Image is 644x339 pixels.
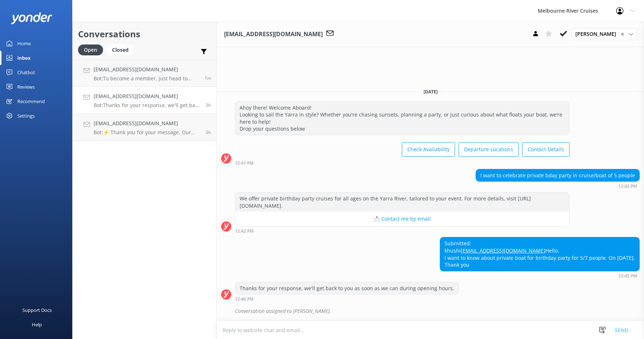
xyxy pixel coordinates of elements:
strong: 12:42 PM [235,229,254,233]
div: Sep 01 2025 12:46pm (UTC +10:00) Australia/Sydney [235,296,459,301]
strong: 12:42 PM [618,184,637,188]
div: Assign User [572,28,637,40]
img: yonder-white-logo.png [11,12,52,24]
button: 📩 Contact me by email [235,212,569,226]
h3: [EMAIL_ADDRESS][DOMAIN_NAME] [224,30,323,39]
div: Conversation assigned to [PERSON_NAME]. [235,305,640,317]
strong: 12:46 PM [235,297,254,301]
a: [EMAIL_ADDRESS][DOMAIN_NAME]Bot:Thanks for your response, we'll get back to you as soon as we can... [73,87,216,114]
div: Sep 01 2025 12:42pm (UTC +10:00) Australia/Sydney [235,228,570,233]
div: Sep 01 2025 12:41pm (UTC +10:00) Australia/Sydney [235,160,570,165]
div: Inbox [17,51,31,65]
div: We offer private birthday party cruises for all ages on the Yarra River, tailored to your event. ... [235,192,569,212]
div: Support Docs [22,303,52,317]
div: Submitted: khushi Hello, I want to know about private boat for birthday party for 5/7 people. On ... [440,237,639,271]
div: Chatbot [17,65,35,80]
h4: [EMAIL_ADDRESS][DOMAIN_NAME] [94,119,200,127]
span: ✕ [621,31,624,38]
span: [DATE] [419,89,442,95]
span: Sep 01 2025 12:45pm (UTC +10:00) Australia/Sydney [206,102,211,108]
a: Open [78,46,107,54]
div: Ahoy there! Welcome Aboard! Looking to sail the Yarra in style? Whether you're chasing sunsets, p... [235,102,569,135]
strong: 12:41 PM [235,161,254,165]
span: [PERSON_NAME] [575,30,621,38]
a: [EMAIL_ADDRESS][DOMAIN_NAME]Bot:⚡ Thank you for your message. Our office hours are Mon - Fri 9.30... [73,114,216,141]
div: 2025-09-01T06:13:00.388 [221,305,640,317]
span: Sep 01 2025 12:42pm (UTC +10:00) Australia/Sydney [206,129,211,135]
div: Open [78,45,103,55]
button: Departure Locations [459,142,519,157]
div: I want to celebrate private bday party in cruise/boat of 5 people [476,169,639,182]
strong: 12:45 PM [618,274,637,278]
p: Bot: ⚡ Thank you for your message. Our office hours are Mon - Fri 9.30am - 5pm. We'll get back to... [94,129,200,136]
div: Reviews [17,80,35,94]
h4: [EMAIL_ADDRESS][DOMAIN_NAME] [94,92,200,100]
div: Help [32,317,42,332]
div: Home [17,36,31,51]
div: Recommend [17,94,45,109]
div: Thanks for your response, we'll get back to you as soon as we can during opening hours. [235,282,459,294]
a: Closed [107,46,138,54]
p: Bot: To become a member, just head to [URL][DOMAIN_NAME] and follow the prompts to sign up for yo... [94,75,199,82]
button: Check Availability [402,142,455,157]
a: [EMAIL_ADDRESS][DOMAIN_NAME] [461,247,545,254]
div: Sep 01 2025 12:42pm (UTC +10:00) Australia/Sydney [476,183,640,188]
p: Bot: Thanks for your response, we'll get back to you as soon as we can during opening hours. [94,102,200,109]
div: Sep 01 2025 12:45pm (UTC +10:00) Australia/Sydney [440,273,640,278]
div: Settings [17,109,35,123]
h4: [EMAIL_ADDRESS][DOMAIN_NAME] [94,65,199,73]
button: Contact Details [522,142,570,157]
a: [EMAIL_ADDRESS][DOMAIN_NAME]Bot:To become a member, just head to [URL][DOMAIN_NAME] and follow th... [73,60,216,87]
span: Sep 01 2025 04:11pm (UTC +10:00) Australia/Sydney [205,75,211,81]
h2: Conversations [78,27,211,41]
div: Closed [107,45,134,55]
